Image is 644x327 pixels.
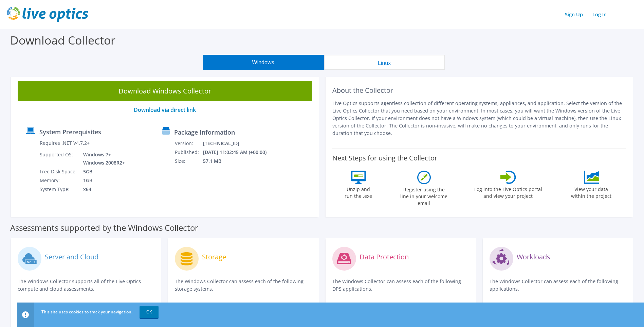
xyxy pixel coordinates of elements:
td: x64 [78,185,126,194]
label: Log into the Live Optics portal and view your project [474,184,542,200]
p: The Windows Collector can assess each of the following DPS applications. [332,278,469,293]
label: Data Protection [360,254,409,260]
td: 1GB [78,176,126,185]
td: Windows 7+ Windows 2008R2+ [78,150,126,167]
td: Memory: [39,176,78,185]
button: Linux [324,55,445,70]
label: Storage [202,254,226,260]
a: Download Windows Collector [18,81,312,101]
td: Size: [174,157,203,166]
label: Package Information [174,129,235,136]
p: The Windows Collector can assess each of the following applications. [490,278,626,293]
a: OK [140,306,159,318]
p: The Windows Collector supports all of the Live Optics compute and cloud assessments. [18,278,154,293]
img: live_optics_svg.svg [7,7,88,22]
a: Sign Up [562,10,586,19]
td: [DATE] 11:02:45 AM (+00:00) [203,148,276,157]
label: View your data within the project [567,184,616,200]
label: Workloads [517,254,550,260]
label: Next Steps for using the Collector [332,154,437,162]
button: Windows [203,55,324,70]
td: 57.1 MB [203,157,276,166]
label: Download Collector [10,32,115,48]
label: Unzip and run the .exe [343,184,374,200]
td: Published: [174,148,203,157]
label: Requires .NET V4.7.2+ [40,140,90,147]
label: Server and Cloud [45,254,98,260]
label: Assessments supported by the Windows Collector [10,224,198,231]
p: The Windows Collector can assess each of the following storage systems. [175,278,312,293]
td: [TECHNICAL_ID] [203,139,276,148]
label: System Prerequisites [39,128,101,135]
span: This site uses cookies to track your navigation. [41,309,132,315]
td: System Type: [39,185,78,194]
td: Supported OS: [39,150,78,167]
td: 5GB [78,167,126,176]
label: Register using the line in your welcome email [399,184,449,207]
td: Version: [174,139,203,148]
a: Log In [589,10,610,19]
h2: About the Collector [332,86,627,94]
td: Free Disk Space: [39,167,78,176]
a: Download via direct link [134,106,196,114]
p: Live Optics supports agentless collection of different operating systems, appliances, and applica... [332,100,627,137]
